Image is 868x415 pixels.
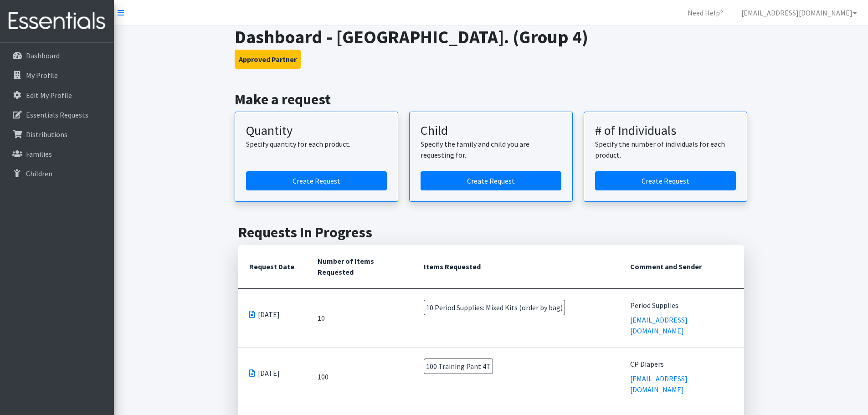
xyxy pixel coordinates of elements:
[421,123,561,138] h3: Child
[619,245,744,289] th: Comment and Sender
[307,245,413,289] th: Number of Items Requested
[26,71,58,80] p: My Profile
[26,169,52,178] p: Children
[734,4,864,22] a: [EMAIL_ADDRESS][DOMAIN_NAME]
[630,315,688,335] a: [EMAIL_ADDRESS][DOMAIN_NAME]
[235,26,747,48] h1: Dashboard - [GEOGRAPHIC_DATA]. (Group 4)
[595,138,736,160] p: Specify the number of individuals for each product.
[424,359,493,374] span: 100 Training Pant 4T
[4,145,110,163] a: Families
[235,50,301,69] button: Approved Partner
[595,123,736,138] h3: # of Individuals
[307,289,413,348] td: 10
[630,359,733,369] div: CP Diapers
[307,348,413,406] td: 100
[4,6,110,36] img: HumanEssentials
[238,245,307,289] th: Request Date
[4,66,110,84] a: My Profile
[4,106,110,124] a: Essentials Requests
[238,224,744,241] h2: Requests In Progress
[26,110,88,119] p: Essentials Requests
[246,171,387,190] a: Create a request by quantity
[235,91,747,108] h2: Make a request
[630,300,733,311] div: Period Supplies
[4,125,110,143] a: Distributions
[4,86,110,104] a: Edit My Profile
[26,91,72,100] p: Edit My Profile
[630,374,688,394] a: [EMAIL_ADDRESS][DOMAIN_NAME]
[4,164,110,183] a: Children
[424,300,565,315] span: 10 Period Supplies: Mixed Kits (order by bag)
[413,245,619,289] th: Items Requested
[246,123,387,138] h3: Quantity
[421,171,561,190] a: Create a request for a child or family
[246,138,387,149] p: Specify quantity for each product.
[4,46,110,65] a: Dashboard
[680,4,730,22] a: Need Help?
[26,130,67,139] p: Distributions
[26,149,52,159] p: Families
[26,51,60,60] p: Dashboard
[421,138,561,160] p: Specify the family and child you are requesting for.
[258,368,280,379] span: [DATE]
[258,309,280,320] span: [DATE]
[595,171,736,190] a: Create a request by number of individuals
